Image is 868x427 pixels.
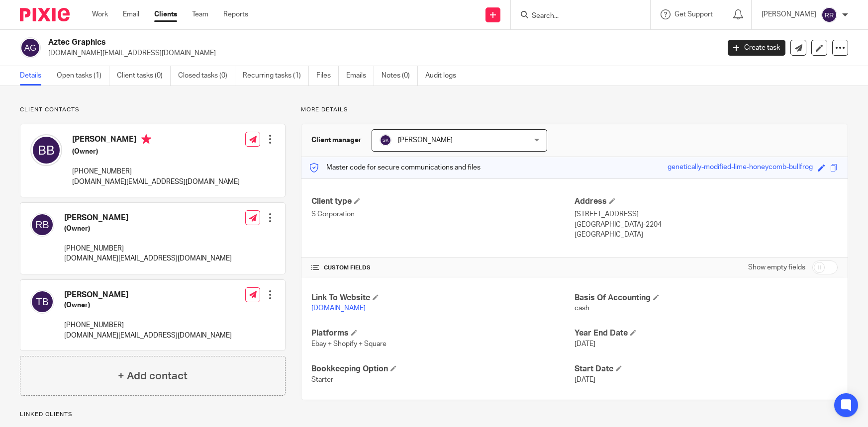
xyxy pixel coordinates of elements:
[575,364,838,374] h4: Start Date
[64,224,232,234] h5: (Owner)
[380,134,391,146] img: svg%3E
[311,328,575,339] h4: Platforms
[311,376,333,383] span: Starter
[123,9,139,19] a: Email
[64,290,232,300] h4: [PERSON_NAME]
[382,66,418,85] a: Notes (0)
[57,66,109,85] a: Open tasks (1)
[178,66,235,85] a: Closed tasks (0)
[64,331,232,341] p: [DOMAIN_NAME][EMAIL_ADDRESS][DOMAIN_NAME]
[675,11,713,18] span: Get Support
[575,341,595,347] span: [DATE]
[48,37,580,48] h2: Aztec Graphics
[72,167,240,176] p: [PHONE_NUMBER]
[311,341,386,347] span: Ebay + Shopify + Square
[398,137,453,144] span: [PERSON_NAME]
[821,7,837,23] img: svg%3E
[64,300,232,310] h5: (Owner)
[311,209,575,219] p: S Corporation
[72,134,240,147] h4: [PERSON_NAME]
[575,220,838,230] p: [GEOGRAPHIC_DATA]-2204
[64,213,232,223] h4: [PERSON_NAME]
[575,209,838,219] p: [STREET_ADDRESS]
[309,163,481,172] p: Master code for secure communications and files
[575,196,838,207] h4: Address
[223,9,248,19] a: Reports
[531,12,620,21] input: Search
[575,376,595,383] span: [DATE]
[243,66,309,85] a: Recurring tasks (1)
[64,320,232,330] p: [PHONE_NUMBER]
[311,264,575,272] h4: CUSTOM FIELDS
[30,134,62,166] img: svg%3E
[575,328,838,339] h4: Year End Date
[748,262,805,272] label: Show empty fields
[64,244,232,254] p: [PHONE_NUMBER]
[20,37,41,58] img: svg%3E
[668,162,813,173] div: genetically-modified-lime-honeycomb-bullfrog
[92,9,108,19] a: Work
[311,135,362,145] h3: Client manager
[311,305,366,312] a: [DOMAIN_NAME]
[728,40,785,56] a: Create task
[316,66,339,85] a: Files
[72,177,240,187] p: [DOMAIN_NAME][EMAIL_ADDRESS][DOMAIN_NAME]
[192,9,208,19] a: Team
[575,305,589,312] span: cash
[20,411,286,419] p: Linked clients
[20,66,49,85] a: Details
[425,66,464,85] a: Audit logs
[30,213,54,237] img: svg%3E
[117,66,171,85] a: Client tasks (0)
[141,134,151,144] i: Primary
[72,147,240,157] h5: (Owner)
[20,106,286,114] p: Client contacts
[30,290,54,314] img: svg%3E
[346,66,374,85] a: Emails
[311,293,575,303] h4: Link To Website
[48,48,713,58] p: [DOMAIN_NAME][EMAIL_ADDRESS][DOMAIN_NAME]
[311,364,575,374] h4: Bookkeeping Option
[118,368,188,384] h4: + Add contact
[154,9,177,19] a: Clients
[311,196,575,207] h4: Client type
[20,8,70,21] img: Pixie
[575,230,838,240] p: [GEOGRAPHIC_DATA]
[64,254,232,263] p: [DOMAIN_NAME][EMAIL_ADDRESS][DOMAIN_NAME]
[762,9,816,19] p: [PERSON_NAME]
[575,293,838,303] h4: Basis Of Accounting
[301,106,848,114] p: More details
